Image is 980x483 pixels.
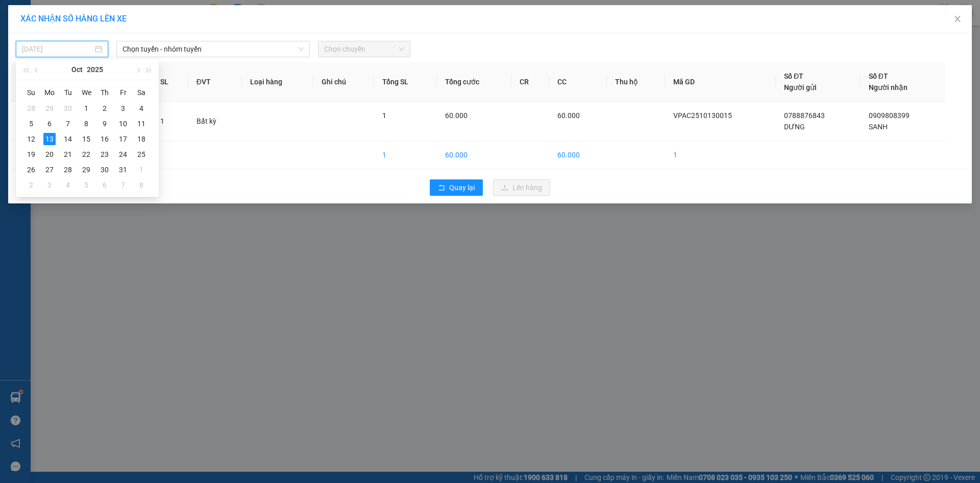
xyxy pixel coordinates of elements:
[40,131,59,147] td: 2025-10-13
[87,33,191,45] div: NHÃ UYÊN
[665,141,776,169] td: 1
[953,15,962,23] span: close
[114,177,132,193] td: 2025-11-07
[160,117,164,125] span: 1
[784,72,803,80] span: Số ĐT
[22,131,40,147] td: 2025-10-12
[43,133,56,145] div: 13
[77,177,95,193] td: 2025-11-05
[135,164,148,176] div: 1
[9,10,24,20] span: Gửi:
[114,116,132,131] td: 2025-10-10
[87,9,191,33] div: VP [GEOGRAPHIC_DATA]
[114,147,132,162] td: 2025-10-24
[117,164,129,176] div: 31
[95,84,114,101] th: Th
[40,101,59,116] td: 2025-09-29
[324,41,404,57] span: Chọn chuyến
[59,147,77,162] td: 2025-10-21
[62,118,74,130] div: 7
[20,14,127,24] span: XÁC NHẬN SỐ HÀNG LÊN XE
[40,147,59,162] td: 2025-10-20
[80,133,92,145] div: 15
[99,148,111,160] div: 23
[25,118,37,130] div: 5
[95,131,114,147] td: 2025-10-16
[77,84,95,101] th: We
[22,162,40,177] td: 2025-10-26
[43,148,56,160] div: 20
[22,116,40,131] td: 2025-10-05
[40,162,59,177] td: 2025-10-27
[43,164,56,176] div: 27
[132,131,151,147] td: 2025-10-18
[437,62,512,102] th: Tổng cước
[557,111,580,120] span: 60.000
[430,179,483,196] button: rollbackQuay lại
[132,116,151,131] td: 2025-10-11
[549,141,606,169] td: 60.000
[114,162,132,177] td: 2025-10-31
[784,123,805,131] span: DƯNG
[62,148,74,160] div: 21
[11,102,55,141] td: 1
[943,5,972,34] button: Close
[135,133,148,145] div: 18
[87,59,103,80] button: 2025
[43,102,56,114] div: 29
[117,148,129,160] div: 24
[188,62,242,102] th: ĐVT
[135,118,148,130] div: 11
[152,62,188,102] th: SL
[77,147,95,162] td: 2025-10-22
[607,62,665,102] th: Thu hộ
[122,41,304,57] span: Chọn tuyến - nhóm tuyến
[77,116,95,131] td: 2025-10-08
[59,101,77,116] td: 2025-09-30
[665,62,776,102] th: Mã GD
[62,179,74,191] div: 4
[117,133,129,145] div: 17
[43,179,56,191] div: 3
[25,164,37,176] div: 26
[784,83,817,91] span: Người gửi
[80,164,92,176] div: 29
[59,162,77,177] td: 2025-10-28
[43,118,56,130] div: 6
[114,84,132,101] th: Fr
[673,111,732,120] span: VPAC2510130015
[22,43,93,55] input: 13/10/2025
[40,177,59,193] td: 2025-11-03
[869,83,908,91] span: Người nhận
[62,133,74,145] div: 14
[22,84,40,101] th: Su
[25,133,37,145] div: 12
[114,131,132,147] td: 2025-10-17
[22,147,40,162] td: 2025-10-19
[869,72,888,80] span: Số ĐT
[25,179,37,191] div: 2
[135,102,148,114] div: 4
[99,102,111,114] div: 2
[59,177,77,193] td: 2025-11-04
[95,177,114,193] td: 2025-11-06
[77,162,95,177] td: 2025-10-29
[437,141,512,169] td: 60.000
[135,179,148,191] div: 8
[22,101,40,116] td: 2025-09-28
[114,101,132,116] td: 2025-10-03
[99,164,111,176] div: 30
[77,101,95,116] td: 2025-10-01
[298,46,304,52] span: down
[9,21,80,33] div: KHOA
[132,162,151,177] td: 2025-11-01
[493,179,550,196] button: uploadLên hàng
[40,116,59,131] td: 2025-10-06
[869,123,888,131] span: SANH
[117,102,129,114] div: 3
[25,102,37,114] div: 28
[80,148,92,160] div: 22
[40,84,59,101] th: Mo
[99,179,111,191] div: 6
[9,33,80,48] div: 0867467032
